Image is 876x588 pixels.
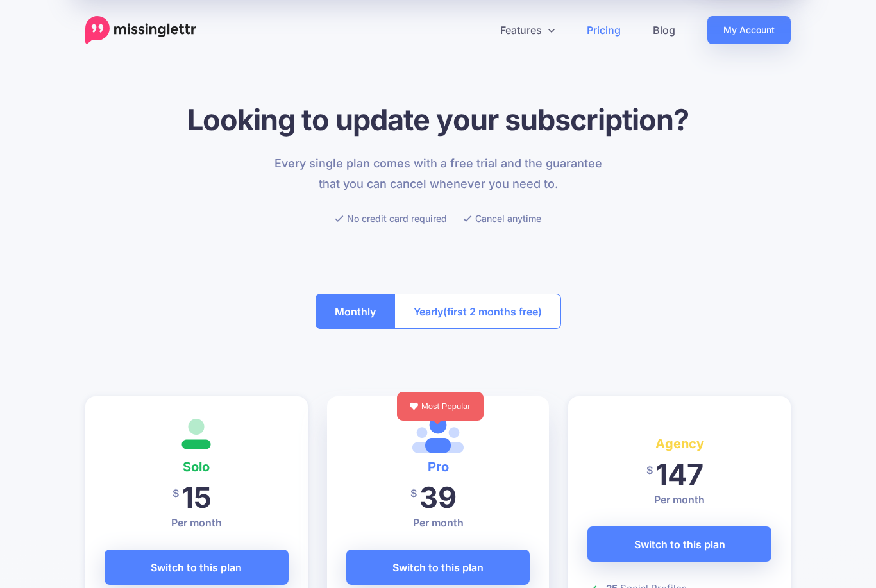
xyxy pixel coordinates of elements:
[637,16,691,44] a: Blog
[571,16,637,44] a: Pricing
[484,16,571,44] a: Features
[346,515,530,530] p: Per month
[85,16,196,44] a: Home
[105,457,289,477] h4: Solo
[655,457,703,492] span: 147
[267,153,610,194] p: Every single plan comes with a free trial and the guarantee that you can cancel whenever you need...
[410,479,417,508] span: $
[397,392,484,421] div: Most Popular
[316,294,395,329] button: Monthly
[105,550,289,585] a: Switch to this plan
[707,16,791,44] a: My Account
[419,480,457,515] span: 39
[151,557,242,578] span: Switch to this plan
[394,294,561,329] button: Yearly(first 2 months free)
[463,210,541,226] li: Cancel anytime
[173,479,179,508] span: $
[346,457,530,477] h4: Pro
[634,534,725,555] span: Switch to this plan
[646,456,653,485] span: $
[335,210,447,226] li: No credit card required
[85,102,791,137] h1: Looking to update your subscription?
[587,492,771,507] p: Per month
[587,526,771,562] a: Switch to this plan
[392,557,484,578] span: Switch to this plan
[346,550,530,585] a: Switch to this plan
[181,480,212,515] span: 15
[587,433,771,454] h4: Agency
[105,515,289,530] p: Per month
[443,301,542,322] span: (first 2 months free)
